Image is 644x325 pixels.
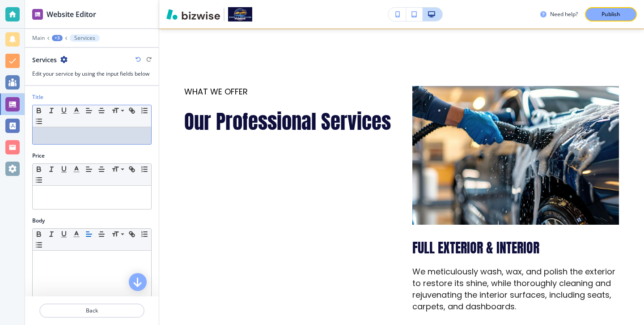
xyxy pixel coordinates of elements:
[40,307,144,315] p: Back
[184,106,391,137] span: Our Professional Services
[32,55,57,64] h2: Services
[32,9,43,20] img: editor icon
[184,86,248,97] span: WHAT WE OFFER
[70,34,100,42] button: Services
[32,70,152,78] h3: Edit your service by using the input fields below
[32,217,45,225] h2: Body
[166,9,220,20] img: Bizwise Logo
[52,35,63,41] button: +3
[550,10,578,18] h3: Need help?
[228,7,252,21] img: Your Logo
[412,238,539,258] span: FULL EXTERIOR & INTERIOR
[39,304,144,318] button: Back
[585,7,637,21] button: Publish
[32,35,45,41] button: Main
[32,93,43,101] h2: Title
[74,35,95,41] p: Services
[412,266,619,312] p: We meticulously wash, wax, and polish the exterior to restore its shine, while thoroughly cleanin...
[412,86,619,225] img: <p><span style="color: rgb(15, 15, 61);">FULL EXTERIOR &amp; INTERIOR</span></p>
[32,152,45,160] h2: Price
[47,9,96,20] h2: Website Editor
[602,10,620,18] p: Publish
